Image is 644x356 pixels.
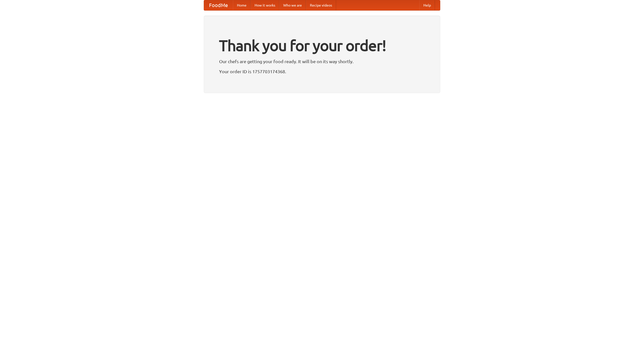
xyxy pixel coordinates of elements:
p: Your order ID is 1757703174368. [219,68,425,75]
a: How it works [251,0,279,10]
a: Recipe videos [306,0,336,10]
a: Help [419,0,435,10]
a: Who we are [279,0,306,10]
h1: Thank you for your order! [219,33,425,58]
a: Home [233,0,251,10]
a: FoodMe [204,0,233,10]
p: Our chefs are getting your food ready. It will be on its way shortly. [219,58,425,65]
